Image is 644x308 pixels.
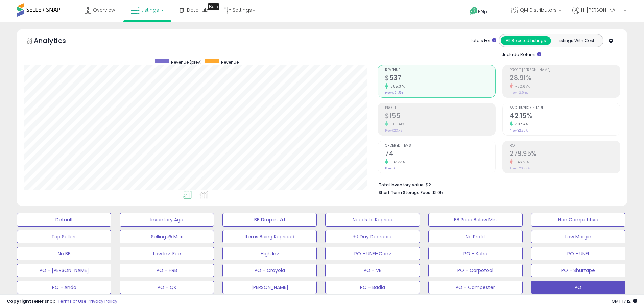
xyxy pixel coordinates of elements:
[385,166,395,170] small: Prev: 6
[187,7,208,14] span: DataHub
[171,59,202,65] span: Revenue (prev)
[141,7,159,14] span: Listings
[325,213,420,227] button: Needs to Reprice
[222,247,317,260] button: High Inv
[221,59,239,65] span: Revenue
[385,68,495,72] span: Revenue
[385,128,402,133] small: Prev: $23.42
[428,247,523,260] button: PO - Kehe
[428,281,523,294] button: PO - Campester
[120,247,214,260] button: Low Inv. Fee
[385,106,495,110] span: Profit
[470,7,478,15] i: Get Help
[7,298,117,305] div: seller snap | |
[470,38,496,44] div: Totals For
[325,247,420,260] button: PO - UNFI-Conv
[531,247,625,260] button: PO - UNFI
[520,7,557,14] span: QM Distributors
[17,230,111,243] button: Top Sellers
[464,2,500,22] a: Help
[432,189,443,196] span: $1.05
[208,3,219,10] div: Tooltip anchor
[531,230,625,243] button: Low Margin
[428,213,523,227] button: BB Price Below Min
[510,74,620,83] h2: 28.91%
[385,144,495,148] span: Ordered Items
[510,144,620,148] span: ROI
[222,213,317,227] button: BB Drop in 7d
[325,264,420,277] button: PO - VB
[531,281,625,294] button: PO
[428,264,523,277] button: PO - Corpotool
[34,36,79,47] h5: Analytics
[7,298,31,304] strong: Copyright
[388,84,405,89] small: 885.31%
[510,112,620,121] h2: 42.15%
[428,230,523,243] button: No Profit
[325,230,420,243] button: 30 Day Decrease
[17,213,111,227] button: Default
[325,281,420,294] button: PO - Badia
[222,281,317,294] button: [PERSON_NAME]
[17,281,111,294] button: PO - Anda
[510,128,528,133] small: Prev: 32.29%
[510,166,530,170] small: Prev: 520.44%
[531,213,625,227] button: Non Competitive
[513,84,530,89] small: -32.67%
[17,264,111,277] button: PO - [PERSON_NAME]
[222,230,317,243] button: Items Being Repriced
[379,182,425,188] b: Total Inventory Value:
[385,74,495,83] h2: $537
[510,91,528,95] small: Prev: 42.94%
[510,68,620,72] span: Profit [PERSON_NAME]
[385,91,403,95] small: Prev: $54.54
[612,298,637,304] span: 2025-08-15 17:12 GMT
[379,180,615,188] li: $2
[572,7,626,22] a: Hi [PERSON_NAME]
[513,160,529,165] small: -46.21%
[88,298,117,304] a: Privacy Policy
[388,122,405,127] small: 563.41%
[478,9,487,15] span: Help
[120,264,214,277] button: PO - HRB
[388,160,405,165] small: 1133.33%
[120,230,214,243] button: Selling @ Max
[494,50,549,58] div: Include Returns
[581,7,622,14] span: Hi [PERSON_NAME]
[379,190,431,195] b: Short Term Storage Fees:
[120,213,214,227] button: Inventory Age
[93,7,115,14] span: Overview
[551,36,601,45] button: Listings With Cost
[120,281,214,294] button: PO - QK
[531,264,625,277] button: PO - Shurtape
[510,106,620,110] span: Avg. Buybox Share
[58,298,87,304] a: Terms of Use
[501,36,551,45] button: All Selected Listings
[385,112,495,121] h2: $155
[510,150,620,159] h2: 279.95%
[385,150,495,159] h2: 74
[222,264,317,277] button: PO - Crayola
[17,247,111,260] button: No BB
[513,122,528,127] small: 30.54%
